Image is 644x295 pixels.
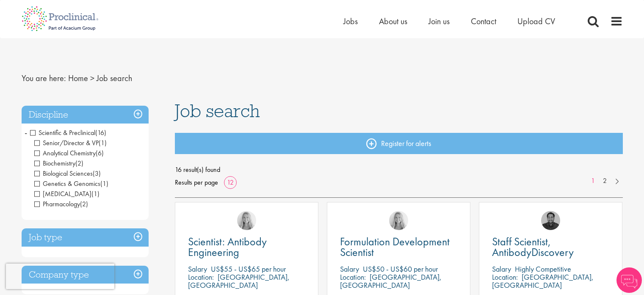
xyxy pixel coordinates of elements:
iframe: reCAPTCHA [6,264,114,289]
span: (1) [99,138,107,147]
a: 1 [587,176,599,186]
a: About us [379,16,407,27]
a: Formulation Development Scientist [340,236,457,258]
span: Staff Scientist, AntibodyDiscovery [492,234,574,259]
a: Scientist: Antibody Engineering [188,236,305,258]
span: Biological Sciences [34,169,101,178]
h3: Discipline [22,106,149,124]
p: US$50 - US$60 per hour [363,264,438,274]
span: - [25,126,27,139]
a: Register for alerts [175,133,623,154]
span: Scientific & Preclinical [30,128,106,137]
p: [GEOGRAPHIC_DATA], [GEOGRAPHIC_DATA] [340,272,442,290]
span: Salary [188,264,207,274]
a: Upload CV [517,16,555,27]
a: Join us [428,16,450,27]
span: (2) [75,159,83,168]
span: Genetics & Genomics [34,179,108,188]
span: Salary [340,264,359,274]
span: [MEDICAL_DATA] [34,189,91,198]
span: (2) [80,199,88,208]
span: Analytical Chemistry [34,149,104,157]
span: Biochemistry [34,159,83,168]
span: Laboratory Technician [34,189,100,198]
img: Mike Raletz [541,211,560,230]
span: Scientist: Antibody Engineering [188,234,267,259]
span: (1) [100,179,108,188]
p: [GEOGRAPHIC_DATA], [GEOGRAPHIC_DATA] [492,272,594,290]
span: Results per page [175,176,218,189]
img: Shannon Briggs [389,211,408,230]
span: Senior/Director & VP [34,138,99,147]
span: > [90,73,94,84]
a: 12 [224,178,237,187]
h3: Job type [22,228,149,247]
a: breadcrumb link [68,73,88,84]
span: Location: [492,272,518,282]
a: Jobs [343,16,358,27]
span: Job search [175,99,260,122]
span: 16 result(s) found [175,163,623,176]
span: (6) [96,149,104,157]
span: Pharmacology [34,199,88,208]
span: You are here: [22,73,66,84]
span: Genetics & Genomics [34,179,100,188]
a: 2 [599,176,611,186]
p: Highly Competitive [515,264,571,274]
span: (3) [93,169,101,178]
img: Chatbot [616,267,642,293]
span: Analytical Chemistry [34,149,96,157]
span: Location: [340,272,366,282]
a: Staff Scientist, AntibodyDiscovery [492,236,609,258]
span: Location: [188,272,214,282]
span: Job search [97,73,132,84]
span: Scientific & Preclinical [30,128,95,137]
p: US$55 - US$65 per hour [211,264,286,274]
span: Pharmacology [34,199,80,208]
span: Senior/Director & VP [34,138,107,147]
span: Biochemistry [34,159,75,168]
span: Formulation Development Scientist [340,234,450,259]
img: Shannon Briggs [237,211,256,230]
a: Contact [471,16,496,27]
span: Salary [492,264,511,274]
span: (1) [91,189,100,198]
span: (16) [95,128,106,137]
p: [GEOGRAPHIC_DATA], [GEOGRAPHIC_DATA] [188,272,290,290]
span: Biological Sciences [34,169,93,178]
